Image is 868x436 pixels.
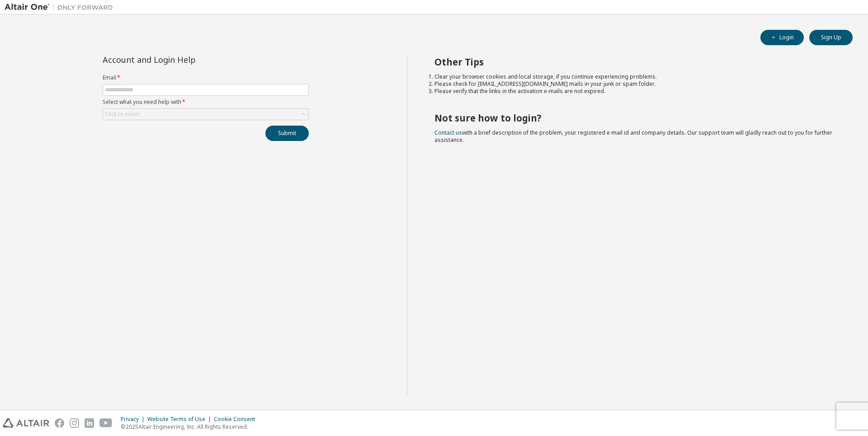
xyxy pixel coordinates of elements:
div: Cookie Consent [214,416,260,423]
label: Select what you need help with [103,98,309,106]
li: Please verify that the links in the activation e-mails are not expired. [434,88,837,95]
span: with a brief description of the problem, your registered e-mail id and company details. Our suppo... [434,129,832,144]
img: linkedin.svg [85,418,94,428]
button: Login [760,30,804,45]
button: Submit [265,126,309,141]
img: facebook.svg [55,418,64,428]
button: Sign Up [809,30,853,45]
div: Privacy [121,416,147,423]
h2: Other Tips [434,56,837,68]
img: youtube.svg [99,418,113,428]
p: © 2025 Altair Engineering, Inc. All Rights Reserved. [121,423,260,431]
li: Please check for [EMAIL_ADDRESS][DOMAIN_NAME] mails in your junk or spam folder. [434,80,837,88]
div: Click to select [105,111,140,118]
img: altair_logo.svg [3,418,49,428]
h2: Not sure how to login? [434,112,837,124]
div: Click to select [103,109,308,120]
label: Email [103,74,309,81]
img: instagram.svg [70,418,79,428]
div: Account and Login Help [103,56,268,63]
img: Altair One [5,3,118,12]
li: Clear your browser cookies and local storage, if you continue experiencing problems. [434,73,837,80]
a: Contact us [434,129,462,136]
div: Website Terms of Use [147,416,214,423]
